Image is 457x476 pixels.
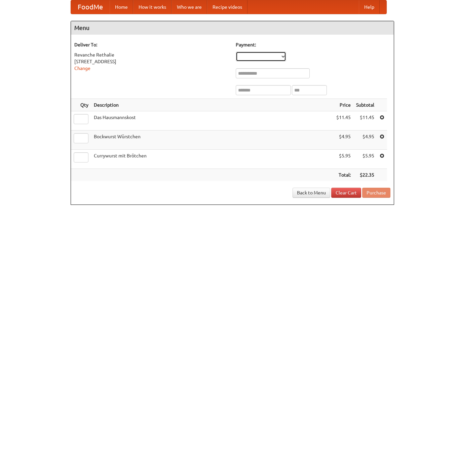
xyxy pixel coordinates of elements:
[353,99,377,111] th: Subtotal
[110,0,133,14] a: Home
[362,188,390,198] button: Purchase
[74,51,229,58] div: Revanche Rethalie
[71,21,394,35] h4: Menu
[91,150,334,169] td: Currywurst mit Brötchen
[74,58,229,65] div: [STREET_ADDRESS]
[334,131,353,150] td: $4.95
[71,99,91,111] th: Qty
[91,131,334,150] td: Bockwurst Würstchen
[331,188,361,198] a: Clear Cart
[353,131,377,150] td: $4.95
[334,150,353,169] td: $5.95
[91,99,334,111] th: Description
[353,150,377,169] td: $5.95
[353,169,377,181] th: $22.35
[334,99,353,111] th: Price
[334,169,353,181] th: Total:
[71,0,110,14] a: FoodMe
[353,111,377,131] td: $11.45
[74,41,229,48] h5: Deliver To:
[133,0,172,14] a: How it works
[74,66,90,71] a: Change
[172,0,207,14] a: Who we are
[236,41,390,48] h5: Payment:
[207,0,247,14] a: Recipe videos
[359,0,380,14] a: Help
[293,188,330,198] a: Back to Menu
[91,111,334,131] td: Das Hausmannskost
[334,111,353,131] td: $11.45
